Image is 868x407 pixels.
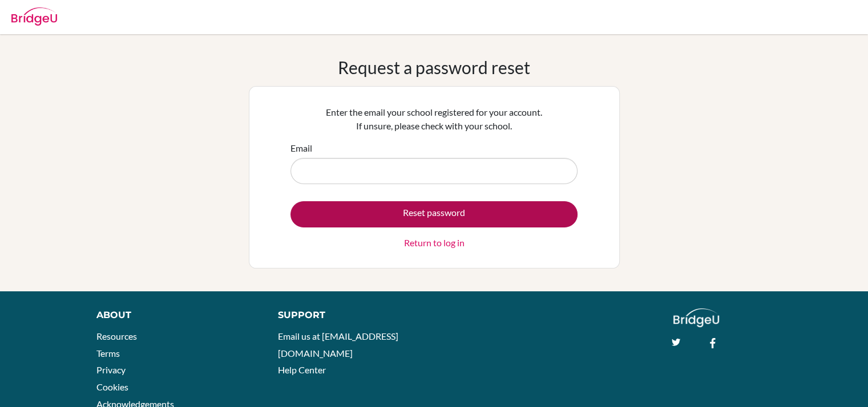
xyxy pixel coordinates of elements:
[278,331,398,359] a: Email us at [EMAIL_ADDRESS][DOMAIN_NAME]
[290,141,312,155] label: Email
[96,331,137,341] a: Resources
[96,348,120,359] a: Terms
[673,308,720,327] img: logo_white@2x-f4f0deed5e89b7ecb1c2cc34c3e3d731f90f0f143d5ea2071677605dd97b5244.png
[96,308,252,322] div: About
[338,57,530,78] h1: Request a password reset
[278,364,326,375] a: Help Center
[404,236,465,250] a: Return to log in
[290,201,578,227] button: Reset password
[96,364,126,375] a: Privacy
[96,381,128,392] a: Cookies
[11,7,57,26] img: Bridge-U
[290,105,578,133] p: Enter the email your school registered for your account. If unsure, please check with your school.
[278,308,422,322] div: Support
